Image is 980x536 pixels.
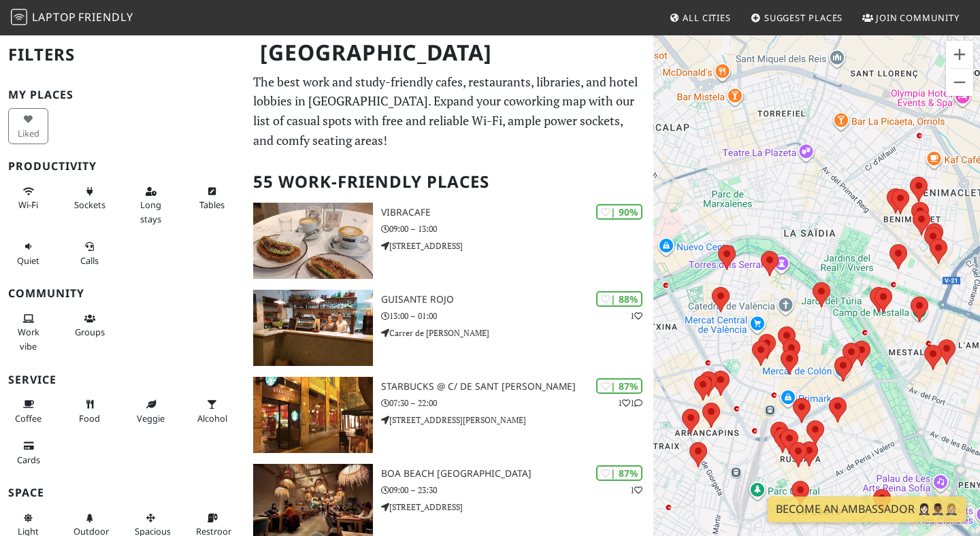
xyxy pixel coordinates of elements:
[253,161,645,203] h2: 55 Work-Friendly Places
[253,377,373,453] img: Starbucks @ C/ de Sant Vicent Màrtir
[596,204,642,220] div: | 90%
[75,326,105,338] span: Group tables
[381,468,653,480] h3: Boa Beach [GEOGRAPHIC_DATA]
[8,393,48,429] button: Coffee
[8,88,237,101] h3: My Places
[618,397,642,409] p: 1 1
[80,254,99,267] span: Video/audio calls
[18,326,39,352] span: People working
[192,393,232,429] button: Alcohol
[381,381,653,392] h3: Starbucks @ C/ de Sant [PERSON_NAME]
[8,160,237,173] h3: Productivity
[249,34,651,71] h1: [GEOGRAPHIC_DATA]
[381,501,653,514] p: [STREET_ADDRESS]
[140,199,161,224] span: Long stays
[596,378,642,394] div: | 87%
[32,10,76,24] span: Laptop
[876,12,960,24] span: Join Community
[69,393,110,429] button: Food
[192,180,232,216] button: Tables
[245,203,653,279] a: Vibracafe | 90% Vibracafe 09:00 – 13:00 [STREET_ADDRESS]
[596,465,642,481] div: | 87%
[69,180,110,216] button: Sockets
[78,10,133,24] span: Friendly
[245,377,653,453] a: Starbucks @ C/ de Sant Vicent Màrtir | 87% 11 Starbucks @ C/ de Sant [PERSON_NAME] 07:30 – 22:00 ...
[253,290,373,366] img: Guisante Rojo
[137,412,165,424] span: Veggie
[768,497,966,522] a: Become an Ambassador 🤵🏻‍♀️🤵🏾‍♂️🤵🏼‍♀️
[381,222,653,235] p: 09:00 – 13:00
[8,287,237,300] h3: Community
[69,307,110,344] button: Groups
[197,412,227,424] span: Alcohol
[381,207,653,218] h3: Vibracafe
[131,393,171,429] button: Veggie
[15,412,42,424] span: Coffee
[381,294,653,305] h3: Guisante Rojo
[11,6,133,30] a: LaptopFriendly LaptopFriendly
[11,9,27,25] img: LaptopFriendly
[946,69,973,96] button: Zoom out
[131,180,171,230] button: Long stays
[253,72,645,150] p: The best work and study-friendly cafes, restaurants, libraries, and hotel lobbies in [GEOGRAPHIC_...
[630,484,642,497] p: 1
[8,486,237,499] h3: Space
[8,435,48,471] button: Cards
[74,199,105,211] span: Power sockets
[17,454,40,466] span: Credit cards
[381,326,653,339] p: Carrer de [PERSON_NAME]
[381,239,653,252] p: [STREET_ADDRESS]
[664,5,736,30] a: All Cities
[8,307,48,357] button: Work vibe
[683,12,731,24] span: All Cities
[381,397,653,409] p: 07:30 – 22:00
[857,5,965,30] a: Join Community
[596,291,642,307] div: | 88%
[381,309,653,322] p: 13:00 – 01:00
[8,235,48,271] button: Quiet
[8,373,237,386] h3: Service
[79,412,100,424] span: Food
[8,34,237,76] h2: Filters
[745,5,849,30] a: Suggest Places
[381,484,653,497] p: 09:00 – 23:30
[17,254,39,267] span: Quiet
[946,41,973,68] button: Zoom in
[630,309,642,322] p: 1
[18,199,38,211] span: Stable Wi-Fi
[253,203,373,279] img: Vibracafe
[381,414,653,426] p: [STREET_ADDRESS][PERSON_NAME]
[199,199,225,211] span: Work-friendly tables
[245,290,653,366] a: Guisante Rojo | 88% 1 Guisante Rojo 13:00 – 01:00 Carrer de [PERSON_NAME]
[69,235,110,271] button: Calls
[764,12,843,24] span: Suggest Places
[8,180,48,216] button: Wi-Fi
